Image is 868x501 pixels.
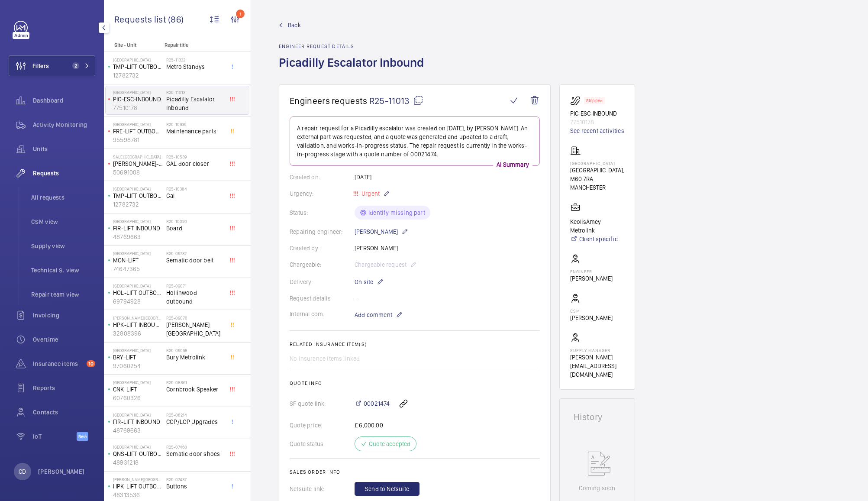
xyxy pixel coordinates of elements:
[113,90,163,95] p: [GEOGRAPHIC_DATA]
[32,61,49,70] span: Filters
[113,444,163,449] p: [GEOGRAPHIC_DATA]
[113,362,163,370] p: 97060254
[33,120,95,129] span: Activity Monitoring
[9,55,95,76] button: Filters2
[166,90,223,95] h2: R25-11013
[113,154,163,159] p: Sale [GEOGRAPHIC_DATA]
[166,219,223,224] h2: R25-10020
[31,242,95,250] span: Supply view
[369,95,423,106] span: R25-11013
[113,353,163,362] p: BRY-LIFT
[113,329,163,338] p: 32808396
[166,122,223,127] h2: R25-10939
[493,160,532,169] p: AI Summary
[288,21,301,29] span: Back
[113,186,163,191] p: [GEOGRAPHIC_DATA]
[113,103,163,112] p: 77510178
[364,399,390,408] span: 00021474
[113,233,163,241] p: 48769663
[570,118,624,126] p: 77510178
[166,95,223,112] span: Picadilly Escalator Inbound
[19,467,26,476] p: CD
[33,311,95,320] span: Invoicing
[290,469,540,475] h2: Sales order info
[570,308,613,314] p: CSM
[38,467,85,476] p: [PERSON_NAME]
[113,122,163,127] p: [GEOGRAPHIC_DATA]
[166,186,223,191] h2: R25-10384
[104,42,161,48] p: Site - Unit
[113,320,163,329] p: HPK-LIFT INBOUND
[166,449,223,458] span: Sematic door shoes
[33,432,77,441] span: IoT
[586,99,603,102] p: Stopped
[31,193,95,202] span: All requests
[570,109,624,118] p: PIC-ESC-INBOUND
[113,283,163,288] p: [GEOGRAPHIC_DATA]
[570,235,624,243] a: Client specific
[279,43,429,49] h2: Engineer request details
[166,224,223,233] span: Board
[166,191,223,200] span: Gal
[113,394,163,402] p: 60760326
[166,283,223,288] h2: R25-09071
[166,444,223,449] h2: R25-07468
[166,353,223,362] span: Bury Metrolink
[113,200,163,209] p: 12782732
[165,42,222,48] p: Repair title
[113,251,163,256] p: [GEOGRAPHIC_DATA]
[166,348,223,353] h2: R25-09068
[570,269,613,274] p: Engineer
[166,320,223,338] span: [PERSON_NAME][GEOGRAPHIC_DATA]
[570,348,624,353] p: Supply manager
[166,159,223,168] span: GAL door closer
[113,219,163,224] p: [GEOGRAPHIC_DATA]
[113,224,163,233] p: FIR-LIFT INBOUND
[570,126,624,135] a: See recent activities
[355,226,408,237] p: [PERSON_NAME]
[166,251,223,256] h2: R25-09737
[33,359,83,368] span: Insurance items
[31,290,95,299] span: Repair team view
[279,55,429,84] h1: Picadilly Escalator Inbound
[113,265,163,273] p: 74647365
[113,458,163,467] p: 48931218
[290,341,540,347] h2: Related insurance item(s)
[113,417,163,426] p: FIR-LIFT INBOUND
[113,57,163,62] p: [GEOGRAPHIC_DATA]
[166,477,223,482] h2: R25-07437
[355,277,384,287] p: On site
[113,426,163,435] p: 48769663
[113,191,163,200] p: TMP-LIFT OUTBOUND
[114,14,168,25] span: Requests list
[77,432,88,441] span: Beta
[570,353,624,379] p: [PERSON_NAME][EMAIL_ADDRESS][DOMAIN_NAME]
[113,256,163,265] p: MON-LIFT
[113,168,163,177] p: 50691008
[113,348,163,353] p: [GEOGRAPHIC_DATA]
[166,482,223,491] span: Buttons
[290,380,540,386] h2: Quote info
[570,95,584,106] img: escalator.svg
[113,159,163,168] p: [PERSON_NAME]-LIFT
[297,124,532,158] p: A repair request for a Picadilly escalator was created on [DATE], by [PERSON_NAME]. An external p...
[113,127,163,136] p: FRE-LIFT OUTBOUND
[166,315,223,320] h2: R25-09070
[33,335,95,344] span: Overtime
[33,384,95,392] span: Reports
[570,217,624,235] p: KeolisAmey Metrolink
[87,360,95,367] span: 10
[570,161,624,166] p: [GEOGRAPHIC_DATA]
[166,256,223,265] span: Sematic door belt
[33,145,95,153] span: Units
[166,380,223,385] h2: R25-08861
[113,71,163,80] p: 12782732
[570,166,624,175] p: [GEOGRAPHIC_DATA],
[113,62,163,71] p: TMP-LIFT OUTBOUND
[166,417,223,426] span: COP/LOP Upgrades
[360,190,380,197] span: Urgent
[31,217,95,226] span: CSM view
[33,408,95,417] span: Contacts
[113,412,163,417] p: [GEOGRAPHIC_DATA]
[113,385,163,394] p: CNK-LIFT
